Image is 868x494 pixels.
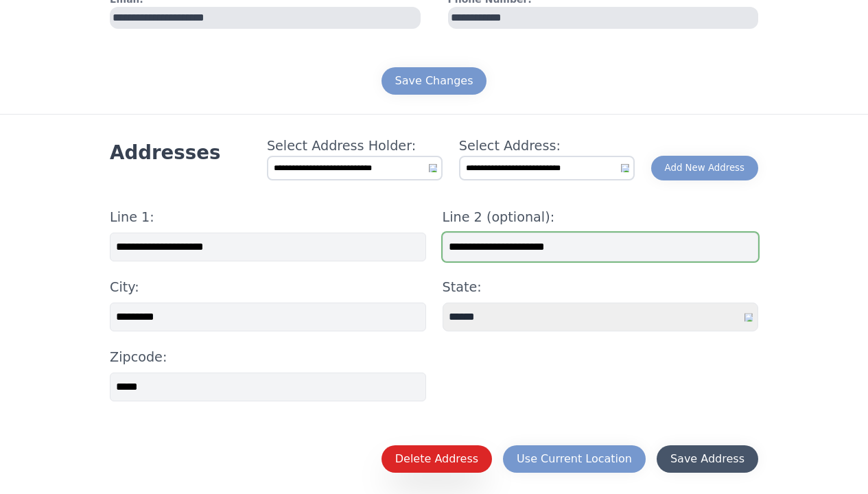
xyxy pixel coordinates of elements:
div: Save Address [670,451,744,467]
div: Use Current Location [517,451,632,467]
h4: Line 2 (optional): [443,208,759,227]
h4: Select Address Holder: [267,137,443,156]
button: Add New Address [651,156,758,180]
div: Add New Address [665,161,744,175]
div: Delete Address [395,451,478,467]
h4: City: [110,278,426,297]
button: Use Current Location [503,445,646,473]
button: Delete Address [382,445,492,473]
div: Save Changes [395,73,473,89]
h3: Addresses [110,141,220,165]
h4: Line 1: [110,208,426,227]
h4: Zipcode: [110,348,426,367]
button: Save Address [657,445,758,473]
h4: Select Address: [459,137,635,156]
button: Save Changes [382,67,487,95]
h4: State: [443,278,759,297]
